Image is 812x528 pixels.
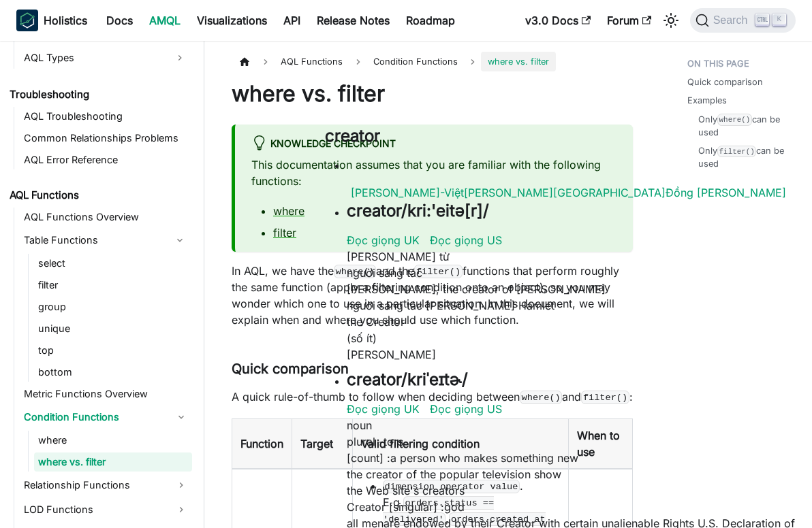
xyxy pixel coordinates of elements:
code: where() [717,114,752,125]
a: Đọc giọng US [430,233,502,247]
a: select [34,254,192,273]
h2: creator [347,201,812,221]
a: [PERSON_NAME][GEOGRAPHIC_DATA] [464,186,666,199]
a: Relationship Functions [20,474,192,496]
p: This documentation assumes that you are familiar with the following functions: [251,156,616,189]
a: AQL Functions [5,186,192,205]
a: group [34,297,192,316]
a: API [275,10,309,31]
div: plural -tors [347,433,812,450]
b: Holistics [44,12,87,29]
a: Đọc giọng UK [347,233,420,247]
a: AQL Troubleshooting [20,107,192,126]
div: the Web site's creators [347,482,812,499]
h2: creator [325,126,812,146]
button: Collapse sidebar category 'Table Functions' [168,229,192,251]
span: Search [709,14,756,27]
button: Switch between dark and light mode (currently light mode) [660,10,682,31]
div: [PERSON_NAME] [347,346,812,363]
span: where vs. filter [481,52,556,71]
h1: where vs. filter [232,80,633,108]
a: HolisticsHolistics [16,10,87,31]
p: In AQL, we have the and the functions that perform roughly the same function (apply a filtering c... [232,263,633,328]
span: Condition Functions [366,52,465,71]
div: [PERSON_NAME], the creator of [PERSON_NAME] [347,281,812,297]
div: người sáng tác [PERSON_NAME] Hamlet [347,297,812,314]
div: (số ít) [347,330,812,346]
a: Forum [599,10,659,31]
button: Expand sidebar category 'AQL Types' [168,47,192,69]
div: Knowledge Checkpoint [251,135,616,153]
a: AMQL [141,10,189,31]
img: Holistics [16,10,38,31]
a: Table Functions [20,229,168,251]
a: Common Relationships Problems [20,129,192,148]
a: Docs [98,10,141,31]
nav: Breadcrumbs [232,52,633,71]
h2: creator [347,369,812,390]
a: [PERSON_NAME]-Việt [351,186,464,199]
a: LOD Functions [20,499,192,521]
a: filter [34,276,192,295]
a: top [34,341,192,360]
a: Troubleshooting [5,85,192,104]
a: unique [34,319,192,338]
a: AQL Functions Overview [20,208,192,227]
a: Quick comparison [687,76,763,88]
span: /kri:'eitə[r]/ [401,201,489,220]
a: Roadmap [398,10,463,31]
div: the Creator [347,314,812,330]
span: noun [347,418,372,432]
button: Search (Ctrl+K) [690,8,796,33]
a: Home page [232,52,257,71]
div: [count] :a person who makes something new [347,450,812,466]
div: người sáng tác [347,265,812,281]
span: AQL Functions [274,52,349,71]
a: Metric Functions Overview [20,384,192,403]
h3: Quick comparison [232,361,633,378]
a: AQL Types [20,47,168,69]
div: Target [300,435,344,452]
a: where vs. filter [34,452,192,472]
kbd: K [772,14,786,26]
a: bottom [34,363,192,382]
span: /kriˈeɪtɚ/ [401,369,468,389]
p: A quick rule-of-thumb to follow when deciding between and : [232,389,633,405]
span: [PERSON_NAME] từ [347,250,450,263]
a: AQL Error Reference [20,150,192,169]
a: Đồng [PERSON_NAME] [666,186,786,199]
a: Condition Functions [20,406,192,428]
a: v3.0 Docs [517,10,599,31]
a: Đọc giọng US [430,402,502,416]
a: where [34,431,192,450]
a: Đọc giọng UK [347,402,420,416]
a: Examples [687,94,727,107]
a: where [273,204,304,218]
a: Release Notes [309,10,398,31]
div: Creator [singular] :god [347,499,812,515]
a: Visualizations [189,10,275,31]
th: Function [232,418,292,469]
div: the creator of the popular television show [347,466,812,482]
a: Onlywhere()can be used [698,113,785,139]
a: filter [273,226,296,240]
